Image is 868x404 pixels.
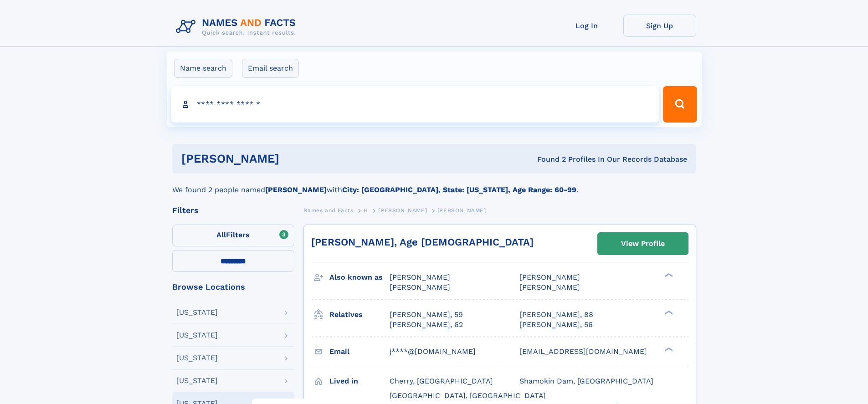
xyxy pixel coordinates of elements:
[598,233,688,255] a: View Profile
[550,15,623,37] a: Log In
[172,15,303,39] img: Logo Names and Facts
[311,236,534,248] a: [PERSON_NAME], Age [DEMOGRAPHIC_DATA]
[172,206,294,215] div: Filters
[519,273,580,281] span: [PERSON_NAME]
[265,185,327,194] b: [PERSON_NAME]
[437,207,486,214] span: [PERSON_NAME]
[181,153,408,164] h1: [PERSON_NAME]
[329,270,390,285] h3: Also known as
[174,59,232,78] label: Name search
[329,373,390,389] h3: Lived in
[663,272,673,278] div: ❯
[621,233,665,254] div: View Profile
[364,205,368,216] a: H
[390,310,463,320] a: [PERSON_NAME], 59
[176,377,218,384] div: [US_STATE]
[519,320,593,330] a: [PERSON_NAME], 56
[390,283,450,291] span: [PERSON_NAME]
[663,346,673,352] div: ❯
[519,310,593,320] a: [PERSON_NAME], 88
[176,354,218,362] div: [US_STATE]
[176,309,218,316] div: [US_STATE]
[663,309,673,315] div: ❯
[378,205,427,216] a: [PERSON_NAME]
[408,154,687,164] div: Found 2 Profiles In Our Records Database
[172,174,696,195] div: We found 2 people named with .
[329,307,390,322] h3: Relatives
[378,207,427,214] span: [PERSON_NAME]
[390,377,493,385] span: Cherry, [GEOGRAPHIC_DATA]
[216,230,226,239] span: All
[519,347,647,356] span: [EMAIL_ADDRESS][DOMAIN_NAME]
[242,59,299,78] label: Email search
[519,283,580,291] span: [PERSON_NAME]
[663,86,697,123] button: Search Button
[342,185,576,194] b: City: [GEOGRAPHIC_DATA], State: [US_STATE], Age Range: 60-99
[390,273,450,281] span: [PERSON_NAME]
[390,391,546,400] span: [GEOGRAPHIC_DATA], [GEOGRAPHIC_DATA]
[172,225,294,246] label: Filters
[171,86,659,123] input: search input
[390,320,463,330] a: [PERSON_NAME], 62
[623,15,696,37] a: Sign Up
[303,205,354,216] a: Names and Facts
[364,207,368,214] span: H
[176,332,218,339] div: [US_STATE]
[329,344,390,359] h3: Email
[172,283,294,291] div: Browse Locations
[519,377,653,385] span: Shamokin Dam, [GEOGRAPHIC_DATA]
